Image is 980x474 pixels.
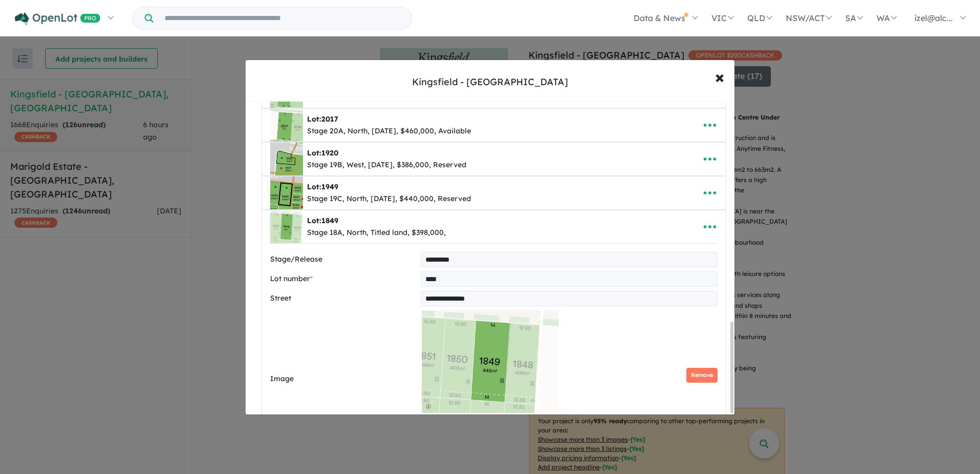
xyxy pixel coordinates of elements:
button: Remove [686,368,718,383]
label: Street [270,292,417,305]
label: Stage/Release [270,253,417,266]
label: Lot number [270,273,417,285]
img: 9k= [270,210,303,243]
span: 1920 [321,148,338,157]
input: Try estate name, suburb, builder or developer [155,7,410,29]
img: Kingsfield%20-%20Sunbury%20-%20Lot%202017___1753617627.jpg [270,109,303,142]
img: 9k= [422,310,559,413]
img: Kingsfield%20-%20Sunbury%20-%20Lot%201920___1737515239.jpg [270,143,303,175]
div: Kingsfield - [GEOGRAPHIC_DATA] [412,75,568,89]
img: Openlot PRO Logo White [15,12,100,25]
span: 2017 [321,114,338,124]
label: Image [270,373,418,385]
span: 1949 [321,182,338,191]
div: Stage 18A, North, Titled land, $398,000, [307,227,446,239]
span: 1849 [321,216,338,225]
img: Kingsfield%20-%20Sunbury%20-%20Lot%201949___1743719546.jpg [270,176,303,209]
div: Stage 19B, West, [DATE], $386,000, Reserved [307,159,466,171]
b: Lot: [307,148,338,157]
b: Lot: [307,182,338,191]
div: Stage 19C, North, [DATE], $440,000, Reserved [307,193,471,205]
div: Stage 20A, North, [DATE], $460,000, Available [307,125,471,137]
span: × [715,66,724,88]
b: Lot: [307,216,338,225]
span: izel@alc... [914,13,953,23]
b: Lot: [307,114,338,124]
